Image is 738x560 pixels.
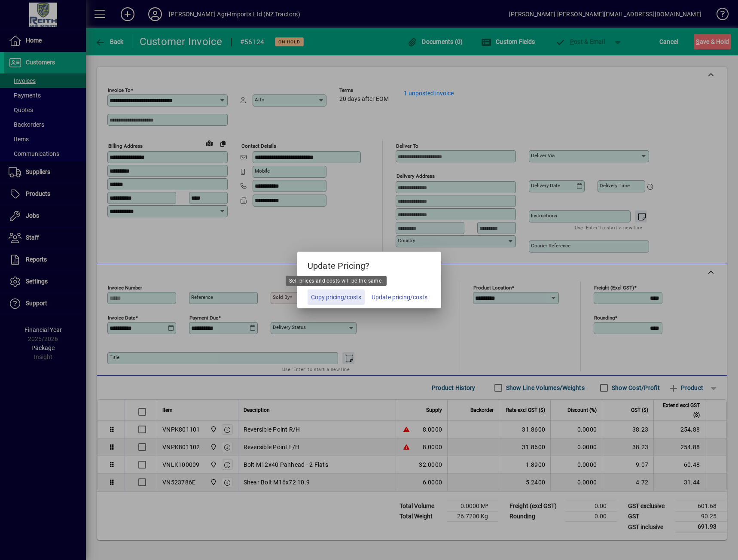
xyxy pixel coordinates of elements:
[286,276,387,286] div: Sell prices and costs will be the same.
[308,289,365,305] button: Copy pricing/costs
[297,252,441,277] h5: Update Pricing?
[311,293,361,302] span: Copy pricing/costs
[368,289,431,305] button: Update pricing/costs
[372,293,427,302] span: Update pricing/costs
